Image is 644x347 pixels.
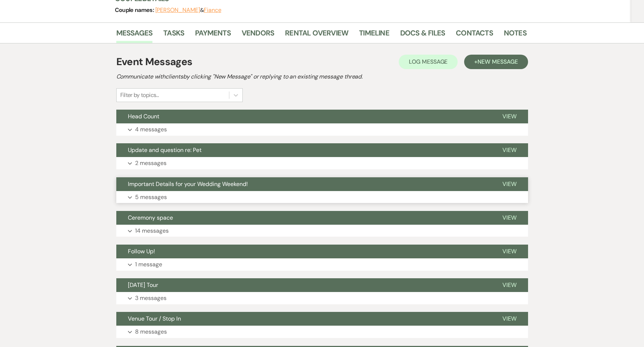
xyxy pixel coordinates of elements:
a: Vendors [242,27,274,43]
button: View [491,110,528,123]
button: 2 messages [116,157,528,169]
button: [DATE] Tour [116,278,491,292]
div: Filter by topics... [120,91,159,100]
span: View [502,146,517,154]
button: 14 messages [116,225,528,237]
button: Update and question re: Pet [116,143,491,157]
p: 3 messages [135,293,167,303]
a: Docs & Files [400,27,445,43]
button: [PERSON_NAME] [155,7,200,13]
button: 3 messages [116,292,528,304]
button: View [491,211,528,225]
span: Head Count [128,113,159,120]
a: Contacts [456,27,493,43]
button: Venue Tour / Stop In [116,312,491,326]
p: 14 messages [135,226,169,236]
button: Follow Up! [116,245,491,258]
a: Rental Overview [285,27,348,43]
button: Log Message [399,55,458,69]
button: View [491,143,528,157]
button: 8 messages [116,326,528,338]
a: Timeline [359,27,389,43]
p: 2 messages [135,158,167,168]
span: [DATE] Tour [128,281,158,289]
span: New Message [477,58,518,65]
span: Log Message [409,58,448,65]
span: Follow Up! [128,247,155,255]
span: Update and question re: Pet [128,146,202,154]
button: Important Details for your Wedding Weekend! [116,177,491,191]
span: View [502,180,517,188]
span: View [502,281,517,289]
p: 4 messages [135,125,167,134]
button: Fiance [204,7,221,13]
span: View [502,113,517,120]
button: +New Message [464,55,528,69]
a: Tasks [163,27,184,43]
span: View [502,214,517,221]
button: Head Count [116,110,491,123]
span: Important Details for your Wedding Weekend! [128,180,248,188]
a: Messages [116,27,153,43]
p: 8 messages [135,327,167,337]
span: Ceremony space [128,214,173,221]
button: View [491,312,528,326]
p: 1 message [135,260,162,269]
a: Notes [504,27,527,43]
span: View [502,247,517,255]
button: View [491,177,528,191]
button: 5 messages [116,191,528,203]
h1: Event Messages [116,54,193,69]
button: View [491,245,528,258]
span: Couple names: [115,6,155,14]
p: 5 messages [135,192,167,202]
button: View [491,278,528,292]
a: Payments [195,27,231,43]
h2: Communicate with clients by clicking "New Message" or replying to an existing message thread. [116,72,528,81]
span: & [155,7,221,14]
button: 1 message [116,258,528,271]
button: 4 messages [116,123,528,136]
span: Venue Tour / Stop In [128,315,181,322]
button: Ceremony space [116,211,491,225]
span: View [502,315,517,322]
